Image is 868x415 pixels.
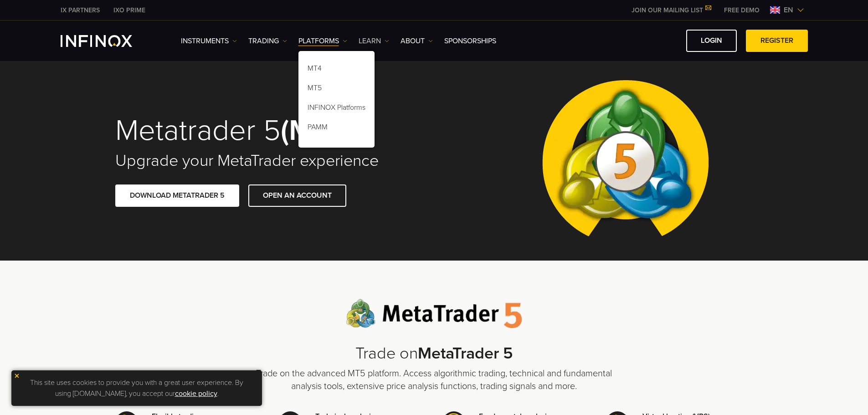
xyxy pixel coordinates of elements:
img: Meta Trader 5 logo [346,299,522,328]
a: DOWNLOAD METATRADER 5 [115,184,239,207]
h1: Metatrader 5 [115,115,421,146]
a: INFINOX [107,5,152,15]
strong: (MT5) [281,113,357,149]
a: INFINOX [54,5,107,15]
a: MT5 [298,80,375,99]
h2: Upgrade your MetaTrader experience [115,151,421,171]
a: TRADING [248,36,287,46]
a: ABOUT [401,36,433,46]
img: yellow close icon [14,373,20,379]
a: cookie policy [175,389,217,398]
a: Learn [359,36,389,46]
a: MT4 [298,60,375,80]
a: INFINOX Logo [61,35,154,47]
a: REGISTER [746,30,808,52]
a: PAMM [298,119,375,138]
img: Meta Trader 5 [535,61,716,261]
h2: Trade on [252,344,616,364]
a: LOGIN [686,30,737,52]
a: SPONSORSHIPS [444,36,496,46]
p: This site uses cookies to provide you with a great user experience. By using [DOMAIN_NAME], you a... [16,375,257,401]
a: PLATFORMS [298,36,347,46]
a: OPEN AN ACCOUNT [248,184,346,207]
a: INFINOX MENU [717,5,766,15]
p: Trade on the advanced MT5 platform. Access algorithmic trading, technical and fundamental analysi... [252,367,616,393]
a: INFINOX Platforms [298,99,375,119]
strong: MetaTrader 5 [418,343,513,363]
a: JOIN OUR MAILING LIST [625,6,717,14]
a: Instruments [181,36,237,46]
span: en [780,5,797,15]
